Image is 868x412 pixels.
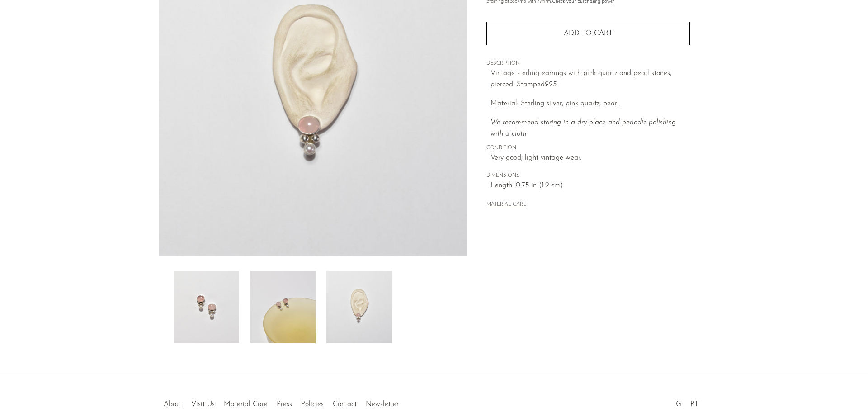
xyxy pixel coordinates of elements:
span: DESCRIPTION [486,60,690,68]
a: Press [277,401,292,408]
p: Vintage sterling earrings with pink quartz and pearl stones, pierced. Stamped [491,68,690,91]
img: Pearl Rose Quartz Earrings [174,271,239,343]
img: Pearl Rose Quartz Earrings [326,271,392,343]
span: DIMENSIONS [486,172,690,180]
a: Material Care [224,401,268,408]
em: 925. [545,81,558,88]
a: Contact [333,401,357,408]
a: Visit Us [191,401,215,408]
ul: Social Medias [670,393,703,411]
img: Pearl Rose Quartz Earrings [250,271,316,343]
p: Material: Sterling silver, pink quartz, pearl. [491,98,690,110]
button: Add to cart [486,22,690,45]
a: About [164,401,182,408]
a: Policies [301,401,324,408]
span: CONDITION [486,144,690,152]
span: Add to cart [564,30,613,37]
span: Very good; light vintage wear. [491,152,690,164]
a: PT [690,401,698,408]
i: We recommend storing in a dry place and periodic polishing with a cloth. [491,119,676,138]
ul: Quick links [159,393,403,411]
span: Length: 0.75 in (1.9 cm) [491,180,690,192]
button: MATERIAL CARE [486,202,526,208]
a: IG [674,401,681,408]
